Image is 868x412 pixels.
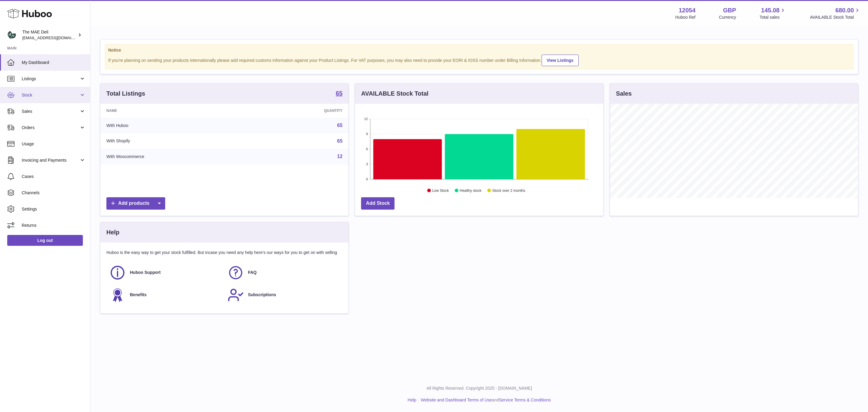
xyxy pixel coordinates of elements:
span: Orders [22,125,79,131]
h3: Total Listings [106,90,145,98]
a: Website and Dashboard Terms of Use [421,398,492,402]
span: FAQ [248,270,257,275]
span: Usage [22,141,86,147]
text: Healthy stock [460,189,482,193]
p: Huboo is the easy way to get your stock fulfilled. But incase you need any help here's our ways f... [106,250,342,255]
span: Huboo Support [130,270,161,275]
strong: 12054 [679,6,696,14]
span: Subscriptions [248,292,276,298]
div: If you're planning on sending your products internationally please add required customs informati... [108,54,850,66]
span: My Dashboard [22,60,86,65]
a: Help [408,398,417,402]
th: Quantity [254,104,348,118]
a: Service Terms & Conditions [499,398,551,402]
a: Add Stock [361,197,395,210]
span: Channels [22,190,86,196]
a: 65 [337,138,343,144]
span: Settings [22,206,86,212]
div: Currency [719,14,736,20]
th: Name [100,104,254,118]
span: Benefits [130,292,146,298]
span: [EMAIL_ADDRESS][DOMAIN_NAME] [22,35,89,40]
td: With Woocommerce [100,149,254,164]
h3: Help [106,228,119,236]
a: Add products [106,197,165,210]
strong: 65 [336,90,342,96]
a: 65 [337,123,343,128]
text: 12 [364,117,368,121]
text: 0 [366,177,368,181]
text: Stock over 2 months [492,189,525,193]
a: FAQ [228,265,340,281]
span: Cases [22,174,86,179]
text: Low Stock [432,189,449,193]
span: Stock [22,92,79,98]
a: 145.08 Total sales [759,6,786,20]
strong: Notice [108,47,850,53]
a: Benefits [109,287,222,303]
h3: Sales [616,90,632,98]
h3: AVAILABLE Stock Total [361,90,428,98]
text: 6 [366,147,368,151]
div: The MAE Deli [22,29,77,41]
a: 65 [336,90,342,97]
span: 145.08 [761,6,779,14]
a: Huboo Support [109,265,222,281]
text: 3 [366,162,368,166]
span: Sales [22,109,79,114]
span: AVAILABLE Stock Total [810,14,861,20]
text: 9 [366,132,368,136]
a: 680.00 AVAILABLE Stock Total [810,6,861,20]
div: Huboo Ref [675,14,696,20]
span: Returns [22,223,86,228]
span: Invoicing and Payments [22,157,79,163]
strong: GBP [723,6,736,14]
a: Log out [7,235,83,246]
td: With Shopify [100,133,254,149]
p: All Rights Reserved. Copyright 2025 - [DOMAIN_NAME] [95,385,863,391]
a: 12 [337,154,343,159]
td: With Huboo [100,118,254,133]
span: Listings [22,76,79,82]
span: Total sales [759,14,786,20]
img: logistics@deliciouslyella.com [7,30,16,40]
a: View Listings [542,55,579,66]
span: 680.00 [835,6,854,14]
li: and [419,397,551,403]
a: Subscriptions [228,287,340,303]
